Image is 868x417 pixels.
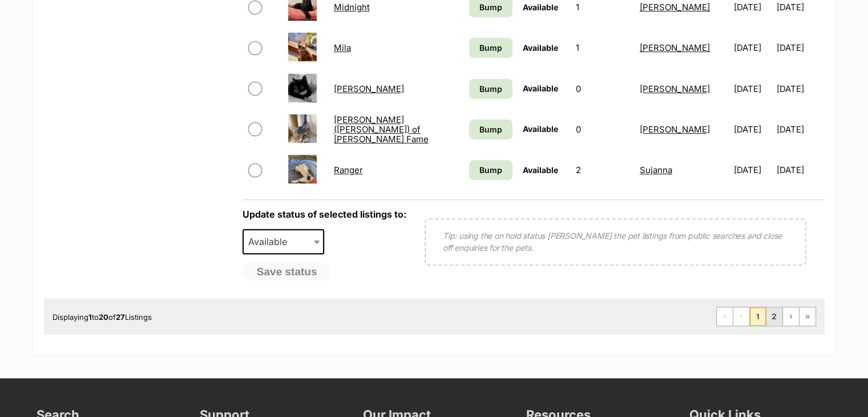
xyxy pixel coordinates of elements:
span: Available [243,229,325,254]
td: 2 [571,150,633,190]
a: [PERSON_NAME] [640,124,710,135]
button: Save status [243,263,332,281]
a: Bump [469,79,512,99]
a: Last page [800,307,815,326]
a: Ranger [334,165,363,175]
span: Bump [479,83,502,95]
span: Displaying to of Listings [53,312,152,322]
td: 1 [571,28,633,67]
span: Previous page [733,307,749,326]
a: Page 2 [766,307,782,326]
a: Midnight [334,2,370,13]
nav: Pagination [716,307,816,326]
span: Available [523,83,558,93]
td: [DATE] [729,28,776,67]
a: [PERSON_NAME] ([PERSON_NAME]) of [PERSON_NAME] Fame [334,114,429,145]
span: First page [717,307,733,326]
td: [DATE] [777,28,823,67]
a: Mila [334,42,351,53]
img: Mila [288,33,317,61]
a: [PERSON_NAME] [334,83,404,94]
span: Available [523,2,558,12]
a: Bump [469,38,512,58]
a: Next page [783,307,799,326]
a: Bump [469,160,512,180]
strong: 27 [116,312,125,322]
span: Bump [479,123,502,135]
a: [PERSON_NAME] [640,2,710,13]
td: [DATE] [777,110,823,149]
a: [PERSON_NAME] [640,42,710,53]
td: [DATE] [777,69,823,109]
a: Bump [469,119,512,139]
span: Available [523,43,558,53]
a: [PERSON_NAME] [640,83,710,94]
td: 0 [571,69,633,109]
td: [DATE] [729,150,776,190]
p: Tip: using the on hold status [PERSON_NAME] the pet listings from public searches and close off e... [443,230,788,254]
td: [DATE] [729,69,776,109]
span: Available [523,165,558,175]
strong: 20 [99,312,108,322]
span: Bump [479,164,502,176]
span: Available [523,124,558,134]
span: Page 1 [750,307,766,326]
label: Update status of selected listings to: [243,209,406,220]
td: [DATE] [777,150,823,190]
strong: 1 [88,312,92,322]
span: Available [244,234,298,250]
span: Bump [479,1,502,13]
span: Bump [479,42,502,54]
a: Sujanna [640,165,672,175]
td: [DATE] [729,110,776,149]
td: 0 [571,110,633,149]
